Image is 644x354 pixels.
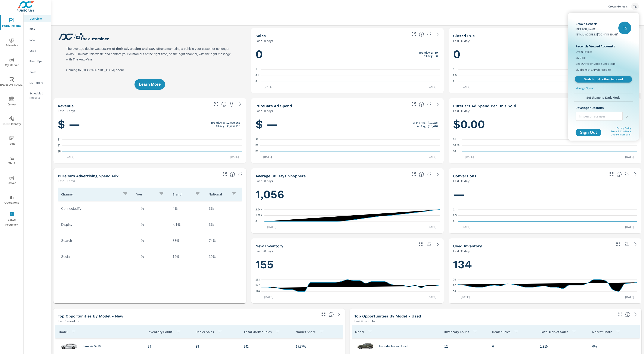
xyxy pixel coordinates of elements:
p: Recently Viewed Accounts [576,44,631,49]
span: Orem Toyota [576,50,592,54]
p: Developer Options [576,105,631,110]
span: Sign Out [579,131,598,134]
button: Set theme to Dark Mode [574,94,633,101]
span: Switch to Another Account [577,77,629,81]
button: Sign Out [576,129,601,136]
div: TS [618,22,631,34]
span: Bluebonnet Chrysler Dodge [576,68,611,72]
input: Impersonate user [576,111,622,122]
a: License Information [611,133,631,136]
a: Switch to Another Account [575,76,632,83]
span: My Book [576,56,586,60]
p: Manage Spend [576,86,595,90]
span: Best Chrysler Dodge Jeep Ram [576,62,616,66]
span: Set theme to Dark Mode [576,96,631,100]
a: Manage Spend [574,86,633,92]
p: [PERSON_NAME] [576,27,618,31]
p: Crown Genesis [576,21,618,26]
a: Terms & Conditions [611,130,631,133]
a: Privacy Policy [617,127,631,129]
p: [EMAIL_ADDRESS][DOMAIN_NAME] [576,32,618,37]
